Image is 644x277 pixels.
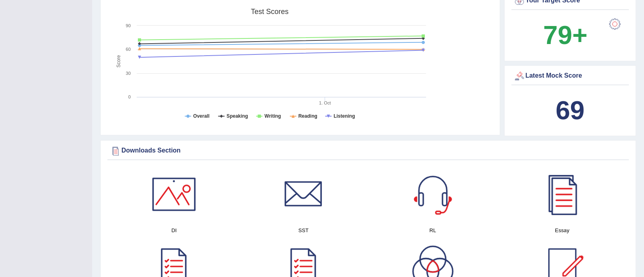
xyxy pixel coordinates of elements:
[543,20,587,50] b: 79+
[115,55,121,68] tspan: Score
[333,113,355,119] tspan: Listening
[126,47,131,52] text: 60
[126,23,131,28] text: 90
[555,96,584,125] b: 69
[113,226,235,235] h4: DI
[501,226,623,235] h4: Essay
[513,70,627,82] div: Latest Mock Score
[126,71,131,76] text: 30
[243,226,364,235] h4: SST
[298,113,317,119] tspan: Reading
[226,113,248,119] tspan: Speaking
[319,100,331,105] tspan: 1. Oct
[128,94,131,99] text: 0
[193,113,210,119] tspan: Overall
[264,113,281,119] tspan: Writing
[372,226,494,235] h4: RL
[251,8,289,16] tspan: Test scores
[109,145,627,157] div: Downloads Section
